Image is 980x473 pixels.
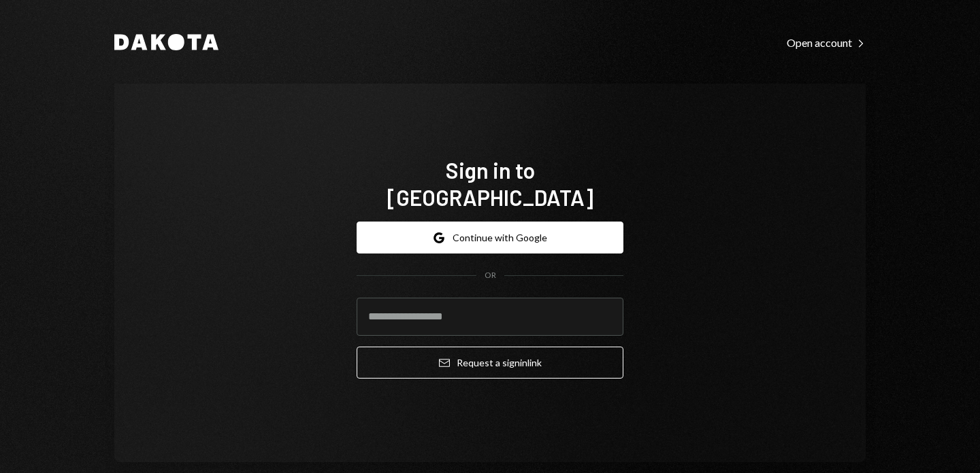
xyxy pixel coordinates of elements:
[787,35,866,50] a: Open account
[357,222,623,253] button: Continue with Google
[357,156,623,211] h1: Sign in to [GEOGRAPHIC_DATA]
[787,36,866,50] div: Open account
[357,347,623,379] button: Request a signinlink
[485,270,496,281] div: OR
